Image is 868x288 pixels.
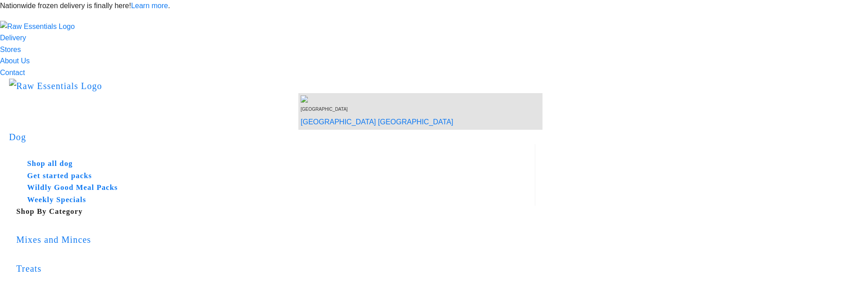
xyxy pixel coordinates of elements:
[9,79,102,93] img: Raw Essentials Logo
[378,118,453,126] a: [GEOGRAPHIC_DATA]
[301,118,376,126] a: [GEOGRAPHIC_DATA]
[27,194,520,206] h5: Weekly Specials
[16,220,535,259] a: Mixes and Minces
[16,182,520,194] a: Wildly Good Meal Packs
[16,206,535,218] h5: Shop By Category
[16,158,520,170] a: Shop all dog
[16,249,535,288] a: Treats
[27,158,520,170] h5: Shop all dog
[27,182,520,194] h5: Wildly Good Meal Packs
[131,2,168,9] a: Learn more
[301,107,348,112] span: [GEOGRAPHIC_DATA]
[27,170,520,182] h5: Get started packs
[16,261,535,276] div: Treats
[9,132,26,142] a: Dog
[16,194,520,206] a: Weekly Specials
[16,232,535,247] div: Mixes and Minces
[301,95,310,103] img: van-moving.png
[16,170,520,182] a: Get started packs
